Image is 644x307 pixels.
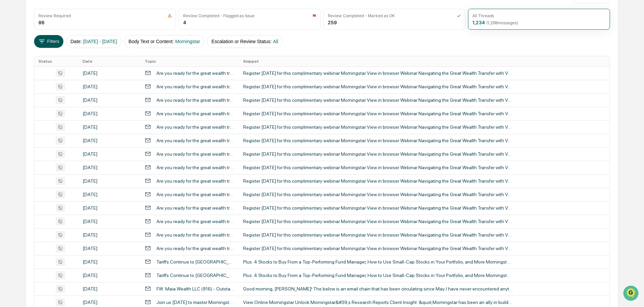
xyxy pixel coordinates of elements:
[105,73,123,82] button: See all
[156,84,235,89] div: Are you ready for the great wealth transfer?
[83,232,137,238] div: [DATE]
[83,124,137,130] div: [DATE]
[243,138,513,143] div: Register [DATE] for this complimentary webinar Morningstar View in browser Webinar Navigating the...
[38,13,71,18] div: Review Required
[49,120,54,126] div: 🗄️
[67,149,82,154] span: Pylon
[34,35,63,48] button: Filters
[83,138,137,143] div: [DATE]
[156,246,235,251] div: Are you ready for the great wealth transfer?
[4,130,45,142] a: 🔎Data Lookup
[156,97,235,103] div: Are you ready for the great wealth transfer?
[243,111,513,116] div: Register [DATE] for this complimentary webinar Morningstar View in browser Webinar Navigating the...
[243,286,513,291] div: Good morning, [PERSON_NAME]! The below is an email chain that has been circulating since May. I h...
[46,117,86,129] a: 🗄️Attestations
[207,35,283,48] button: Escalation or Review Status:All
[14,52,26,64] img: 6558925923028_b42adfe598fdc8269267_72.jpg
[13,120,43,126] span: Preclearance
[83,165,137,170] div: [DATE]
[156,205,235,211] div: Are you ready for the great wealth transfer?
[83,151,137,157] div: [DATE]
[243,124,513,130] div: Register [DATE] for this complimentary webinar Morningstar View in browser Webinar Navigating the...
[38,20,45,25] div: 86
[156,178,235,184] div: Are you ready for the great wealth transfer?
[243,273,513,278] div: Plus: 4 Stocks to Buy From a Top-Performing Fund Manager, How to Use Small-Cap Stocks in Your Por...
[243,205,513,211] div: Register [DATE] for this complimentary webinar Morningstar View in browser Webinar Navigating the...
[156,192,235,197] div: Are you ready for the great wealth transfer?
[115,54,123,62] button: Start new chat
[243,259,513,265] div: Plus: 4 Stocks to Buy From a Top-Performing Fund Manager, How to Use Small-Cap Stocks in Your Por...
[243,300,513,305] div: View Online Morningstar Unlock Morningstar&#39;s Research Reports Client Insight: &quot;Morningst...
[83,39,117,44] span: [DATE] - [DATE]
[83,246,137,251] div: [DATE]
[156,124,235,130] div: Are you ready for the great wealth transfer?
[83,219,137,224] div: [DATE]
[83,84,137,89] div: [DATE]
[83,178,137,184] div: [DATE]
[124,35,204,48] button: Body Text or Content:Morningstar
[7,120,12,126] div: 🖐️
[183,13,255,18] div: Review Completed - Flagged as Issue
[168,13,172,18] img: icon
[7,133,12,139] div: 🔎
[79,56,141,66] th: Date
[243,165,513,170] div: Register [DATE] for this complimentary webinar Morningstar View in browser Webinar Navigating the...
[141,56,239,66] th: Topic
[472,20,518,25] div: 1,234
[30,52,111,58] div: Start new chat
[7,85,18,96] img: Chandler - Maia Wealth
[243,84,513,89] div: Register [DATE] for this complimentary webinar Morningstar View in browser Webinar Navigating the...
[328,13,395,18] div: Review Completed - Marked as OK
[175,39,200,44] span: Morningstar
[83,273,137,278] div: [DATE]
[83,111,137,116] div: [DATE]
[7,75,45,80] div: Past conversations
[328,20,337,25] div: 259
[4,117,46,129] a: 🖐️Preclearance
[75,92,89,97] span: [DATE]
[156,219,235,224] div: Are you ready for the great wealth transfer?
[66,35,121,48] button: Date:[DATE] - [DATE]
[156,273,235,278] div: Tariffs Continue to [GEOGRAPHIC_DATA]
[34,56,78,66] th: Status
[83,97,137,103] div: [DATE]
[156,232,235,238] div: Are you ready for the great wealth transfer?
[71,92,74,97] span: •
[156,70,235,76] div: Are you ready for the great wealth transfer?
[156,111,235,116] div: Are you ready for the great wealth transfer?
[18,31,111,38] input: Clear
[243,232,513,238] div: Register [DATE] for this complimentary webinar Morningstar View in browser Webinar Navigating the...
[243,97,513,103] div: Register [DATE] for this complimentary webinar Morningstar View in browser Webinar Navigating the...
[48,149,82,154] a: Powered byPylon
[239,56,610,66] th: Snippet
[7,14,123,25] p: How can we help?
[21,92,70,97] span: [PERSON_NAME] Wealth
[183,20,186,25] div: 4
[83,300,137,305] div: [DATE]
[243,246,513,251] div: Register [DATE] for this complimentary webinar Morningstar View in browser Webinar Navigating the...
[83,259,137,265] div: [DATE]
[83,192,137,197] div: [DATE]
[156,259,235,265] div: Tariffs Continue to [GEOGRAPHIC_DATA]
[243,219,513,224] div: Register [DATE] for this complimentary webinar Morningstar View in browser Webinar Navigating the...
[156,151,235,157] div: Are you ready for the great wealth transfer?
[622,285,641,303] iframe: Open customer support
[472,13,494,18] div: All Threads
[83,205,137,211] div: [DATE]
[83,70,137,76] div: [DATE]
[7,52,19,64] img: 1746055101610-c473b297-6a78-478c-a979-82029cc54cd1
[83,286,137,291] div: [DATE]
[273,39,279,44] span: All
[156,300,235,305] div: Join us [DATE] to master Morningstar Research Reports with Advisor Workstation
[457,13,461,18] img: icon
[243,151,513,157] div: Register [DATE] for this complimentary webinar Morningstar View in browser Webinar Navigating the...
[56,120,84,126] span: Attestations
[486,20,518,25] span: ( 1,298 messages)
[243,70,513,76] div: Register [DATE] for this complimentary webinar Morningstar View in browser Webinar Navigating the...
[243,178,513,184] div: Register [DATE] for this complimentary webinar Morningstar View in browser Webinar Navigating the...
[156,138,235,143] div: Are you ready for the great wealth transfer?
[156,286,235,291] div: FW: Maia Wealth LLC (916) - Outstanding Balance [ thread::EsB85ho2diSZ5IKS-O3Krzw:: ]
[243,192,513,197] div: Register [DATE] for this complimentary webinar Morningstar View in browser Webinar Navigating the...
